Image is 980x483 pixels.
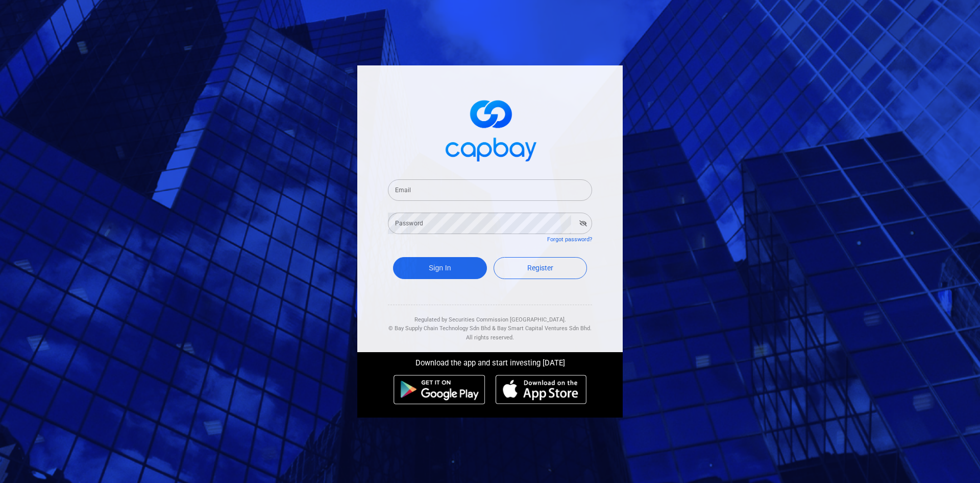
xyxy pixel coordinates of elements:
a: Register [494,257,587,279]
img: logo [439,91,541,167]
button: Sign In [393,257,487,279]
div: Regulated by Securities Commission [GEOGRAPHIC_DATA]. & All rights reserved. [388,305,592,342]
div: Download the app and start investing [DATE] [350,352,630,370]
span: Register [527,264,553,272]
a: Forgot password? [547,236,592,243]
img: ios [496,375,586,404]
span: © Bay Supply Chain Technology Sdn Bhd [388,325,491,332]
span: Bay Smart Capital Ventures Sdn Bhd. [497,325,592,332]
img: android [394,375,485,404]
